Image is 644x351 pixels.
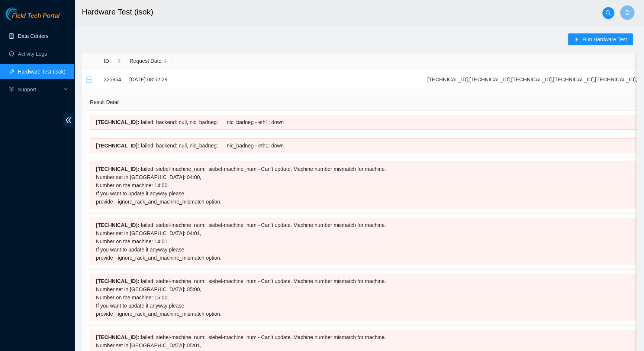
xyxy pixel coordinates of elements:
td: 325954 [100,69,125,90]
button: search [602,7,614,19]
span: search [603,10,614,16]
span: Field Tech Portal [12,13,59,20]
img: Akamai Technologies [6,7,38,20]
span: Run Hardware Test [582,35,627,43]
span: D [625,8,629,17]
button: caret-rightRun Hardware Test [568,33,633,45]
a: Activity Logs [18,51,47,57]
button: Collapse row [86,77,92,82]
button: D [620,5,635,20]
a: Data Centers [18,33,48,39]
td: [DATE] 08:52:29 [125,69,171,90]
span: double-left [63,113,74,127]
a: Akamai TechnologiesField Tech Portal [6,13,59,23]
a: Hardware Test (isok) [18,69,65,75]
span: [TECHNICAL_ID] : [96,334,139,340]
span: [TECHNICAL_ID] : [96,143,139,149]
span: read [9,87,14,92]
span: [TECHNICAL_ID] : [96,222,139,228]
span: [TECHNICAL_ID] : [96,278,139,284]
span: caret-right [574,37,579,43]
span: [TECHNICAL_ID] : [96,119,139,125]
span: [TECHNICAL_ID] : [96,166,139,172]
span: Support [18,82,62,97]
